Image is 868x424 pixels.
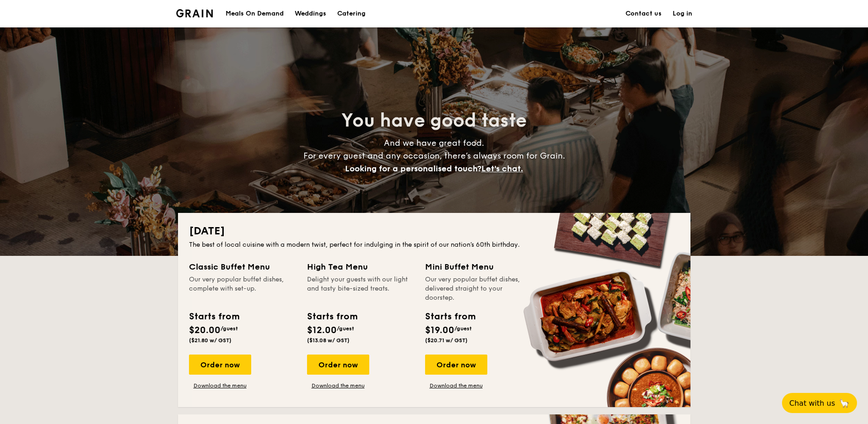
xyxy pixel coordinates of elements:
div: High Tea Menu [307,260,414,273]
div: Order now [307,355,369,375]
div: The best of local cuisine with a modern twist, perfect for indulging in the spirit of our nation’... [189,240,679,249]
span: $20.00 [189,325,221,336]
div: Starts from [307,310,357,323]
span: ($20.71 w/ GST) [425,337,468,344]
span: ($13.08 w/ GST) [307,337,350,344]
h2: [DATE] [189,224,679,238]
span: $19.00 [425,325,454,336]
div: Our very popular buffet dishes, delivered straight to your doorstep. [425,275,532,302]
button: Chat with us🦙 [782,393,857,413]
div: Delight your guests with our light and tasty bite-sized treats. [307,275,414,302]
div: Starts from [425,310,475,323]
span: /guest [337,325,354,332]
a: Logotype [176,9,213,17]
span: $12.00 [307,325,337,336]
div: Classic Buffet Menu [189,260,296,273]
div: Starts from [189,310,239,323]
div: Our very popular buffet dishes, complete with set-up. [189,275,296,302]
span: Let's chat. [481,164,523,174]
a: Download the menu [307,382,369,389]
div: Order now [189,355,251,375]
span: /guest [454,325,472,332]
span: 🦙 [839,398,850,408]
span: ($21.80 w/ GST) [189,337,232,344]
span: /guest [221,325,238,332]
div: Mini Buffet Menu [425,260,532,273]
span: Chat with us [789,399,835,408]
a: Download the menu [425,382,487,389]
a: Download the menu [189,382,251,389]
div: Order now [425,355,487,375]
img: Grain [176,9,213,17]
